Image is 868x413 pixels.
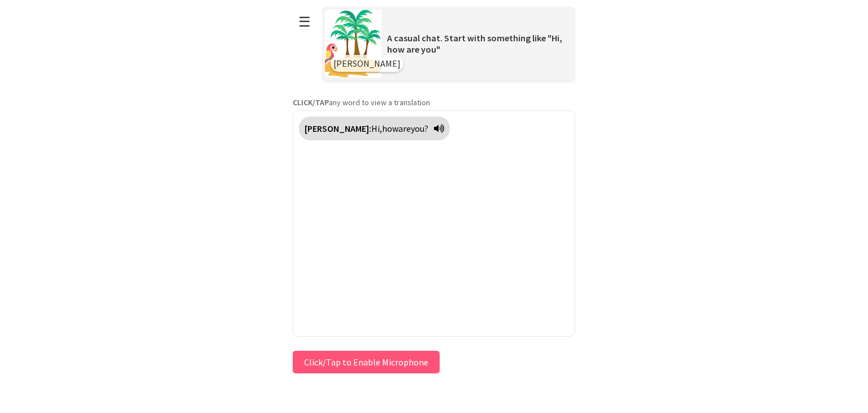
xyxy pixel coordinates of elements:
[387,32,562,55] span: A casual chat. Start with something like "Hi, how are you"
[371,123,382,134] span: Hi,
[411,123,428,134] span: you?
[398,123,411,134] span: are
[382,123,398,134] span: how
[293,7,316,36] button: ☰
[293,97,329,107] strong: CLICK/TAP
[333,58,401,69] span: [PERSON_NAME]
[299,117,450,140] div: Click to translate
[293,351,440,373] button: Click/Tap to Enable Microphone
[293,97,575,107] p: any word to view a translation
[305,123,371,134] strong: [PERSON_NAME]:
[325,10,381,78] img: Scenario Image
